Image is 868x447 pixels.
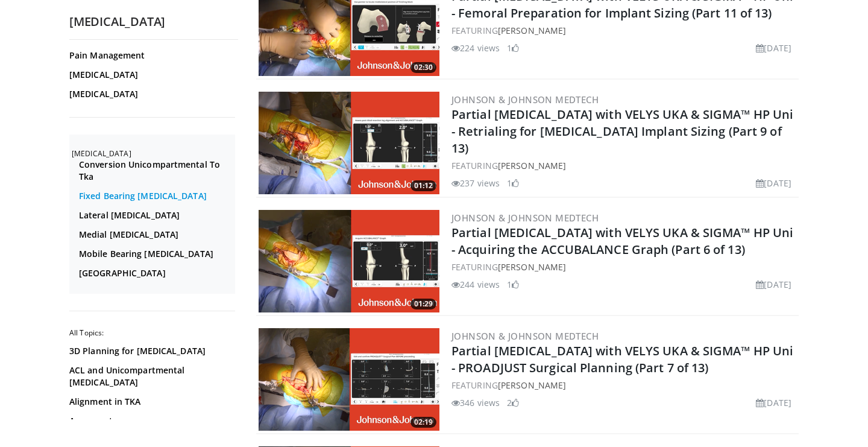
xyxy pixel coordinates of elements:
a: 02:19 [259,328,439,431]
a: Partial [MEDICAL_DATA] with VELYS UKA & SIGMA™ HP Uni - PROADJUST Surgical Planning (Part 7 of 13) [451,343,793,376]
img: 24f85217-e9a2-4ad7-b6cc-807e6ea433f3.png.300x170_q85_crop-smart_upscale.png [259,328,439,431]
a: [MEDICAL_DATA] [69,69,232,81]
a: [GEOGRAPHIC_DATA] [79,267,232,279]
li: [DATE] [756,396,791,409]
a: Partial [MEDICAL_DATA] with VELYS UKA & SIGMA™ HP Uni - Retrialing for [MEDICAL_DATA] Implant Siz... [451,106,793,156]
a: Pain Management [69,49,232,62]
h2: All Topics: [69,328,235,338]
a: [MEDICAL_DATA] [69,88,232,100]
div: FEATURING [451,379,796,392]
span: 01:29 [410,299,436,309]
div: FEATURING [451,261,796,273]
span: 01:12 [410,180,436,191]
a: ACL and Unicompartmental [MEDICAL_DATA] [69,364,232,388]
h2: [MEDICAL_DATA] [72,149,235,159]
li: 2 [507,396,519,409]
a: Johnson & Johnson MedTech [451,94,599,106]
h2: [MEDICAL_DATA] [69,14,238,30]
a: 01:12 [259,92,439,194]
li: [DATE] [756,42,791,54]
a: 3D Planning for [MEDICAL_DATA] [69,345,232,357]
li: [DATE] [756,278,791,291]
a: 01:29 [259,210,439,312]
a: Mobile Bearing [MEDICAL_DATA] [79,248,232,260]
a: Johnson & Johnson MedTech [451,212,599,224]
li: 1 [507,177,519,189]
img: dd3a4334-c556-4f04-972a-bd0a847124c3.png.300x170_q85_crop-smart_upscale.png [259,210,439,312]
a: [PERSON_NAME] [498,379,566,391]
li: 244 views [451,278,500,291]
a: Conversion Unicompartmental To Tka [79,159,232,183]
span: 02:19 [410,417,436,428]
a: [PERSON_NAME] [498,261,566,273]
a: Johnson & Johnson MedTech [451,330,599,342]
li: 1 [507,278,519,291]
a: Alignment in TKA [69,396,232,408]
a: [PERSON_NAME] [498,25,566,36]
li: 1 [507,42,519,54]
div: FEATURING [451,159,796,172]
li: 224 views [451,42,500,54]
div: FEATURING [451,24,796,37]
a: Aquamantys [69,415,232,427]
li: [DATE] [756,177,791,189]
span: 02:30 [410,62,436,73]
li: 237 views [451,177,500,189]
a: Lateral [MEDICAL_DATA] [79,209,232,221]
li: 346 views [451,396,500,409]
a: Fixed Bearing [MEDICAL_DATA] [79,190,232,202]
a: [PERSON_NAME] [498,160,566,171]
a: Medial [MEDICAL_DATA] [79,229,232,241]
img: 27d2ec60-bae8-41df-9ceb-8f0e9b1e3492.png.300x170_q85_crop-smart_upscale.png [259,92,439,194]
a: Partial [MEDICAL_DATA] with VELYS UKA & SIGMA™ HP Uni - Acquiring the ACCUBALANCE Graph (Part 6 o... [451,224,793,258]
